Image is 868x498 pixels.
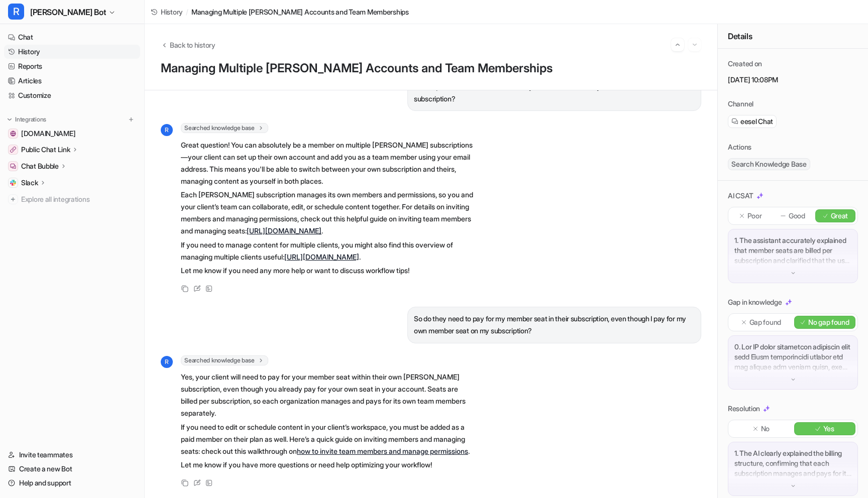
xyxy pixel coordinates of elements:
[808,317,849,327] p: No gap found
[749,317,781,327] p: Gap found
[4,74,140,88] a: Articles
[30,5,106,19] span: [PERSON_NAME] Bot
[181,371,475,419] p: Yes, your client will need to pay for your member seat within their own [PERSON_NAME] subscriptio...
[128,116,135,123] img: menu_add.svg
[4,88,140,102] a: Customize
[728,191,753,201] p: AI CSAT
[21,161,59,171] p: Chat Bubble
[790,482,797,489] img: down-arrow
[191,7,409,17] span: Managing Multiple [PERSON_NAME] Accounts and Team Memberships
[740,116,773,127] span: eesel Chat
[4,476,140,490] a: Help and support
[181,123,268,133] span: Searched knowledge base
[728,75,858,85] p: [DATE] 10:08PM
[691,40,698,49] img: Next session
[728,404,760,414] p: Resolution
[21,178,38,188] p: Slack
[15,115,46,123] p: Integrations
[161,356,173,368] span: R
[4,462,140,476] a: Create a new Bot
[728,142,751,152] p: Actions
[10,180,16,186] img: Slack
[161,7,183,17] span: History
[186,7,188,17] span: /
[151,7,183,17] a: History
[6,116,13,123] img: expand menu
[4,45,140,59] a: History
[4,114,49,125] button: Integrations
[10,163,16,169] img: Chat Bubble
[731,116,773,127] a: eesel Chat
[790,376,797,383] img: down-arrow
[181,189,475,237] p: Each [PERSON_NAME] subscription manages its own members and permissions, so you and your client’s...
[4,59,140,73] a: Reports
[161,124,173,136] span: R
[4,192,140,206] a: Explore all integrations
[4,448,140,462] a: Invite teammates
[8,4,24,20] span: R
[284,253,359,261] a: [URL][DOMAIN_NAME]
[4,30,140,44] a: Chat
[831,211,848,221] p: Great
[8,194,18,204] img: explore all integrations
[10,131,16,137] img: getrella.com
[161,40,215,50] button: Back to history
[734,235,851,266] p: 1. The assistant accurately explained that member seats are billed per subscription and clarified...
[247,226,321,235] a: [URL][DOMAIN_NAME]
[728,158,810,170] span: Search Knowledge Base
[297,447,468,455] a: how to invite team members and manage permissions
[674,40,681,49] img: Previous session
[734,448,851,478] p: 1. The AI clearly explained the billing structure, confirming that each subscription manages and ...
[823,424,834,434] p: Yes
[761,424,770,434] p: No
[671,38,684,51] button: Go to previous session
[181,355,268,365] span: Searched knowledge base
[728,99,753,109] p: Channel
[181,459,475,471] p: Let me know if you have more questions or need help optimizing your workflow!
[718,24,868,49] div: Details
[181,239,475,263] p: If you need to manage content for multiple clients, you might also find this overview of managing...
[728,59,762,69] p: Created on
[688,38,701,51] button: Go to next session
[181,265,475,277] p: Let me know if you need any more help or want to discuss workflow tips!
[161,61,701,76] h1: Managing Multiple [PERSON_NAME] Accounts and Team Memberships
[728,297,782,307] p: Gap in knowledge
[414,313,695,337] p: So do they need to pay for my member seat in their subscription, even though I pay for my own mem...
[10,147,16,153] img: Public Chat Link
[21,145,70,155] p: Public Chat Link
[181,139,475,187] p: Great question! You can absolutely be a member on multiple [PERSON_NAME] subscriptions—your clien...
[4,127,140,141] a: getrella.com[DOMAIN_NAME]
[747,211,762,221] p: Poor
[731,118,738,125] img: eeselChat
[170,40,215,50] span: Back to history
[21,191,136,207] span: Explore all integrations
[734,342,851,372] p: 0. Lor IP dolor sitametcon adipiscin elit sedd Eiusm temporincidi utlabor etd mag aliquae adm ven...
[181,421,475,457] p: If you need to edit or schedule content in your client’s workspace, you must be added as a paid m...
[21,129,75,139] span: [DOMAIN_NAME]
[789,211,805,221] p: Good
[790,270,797,277] img: down-arrow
